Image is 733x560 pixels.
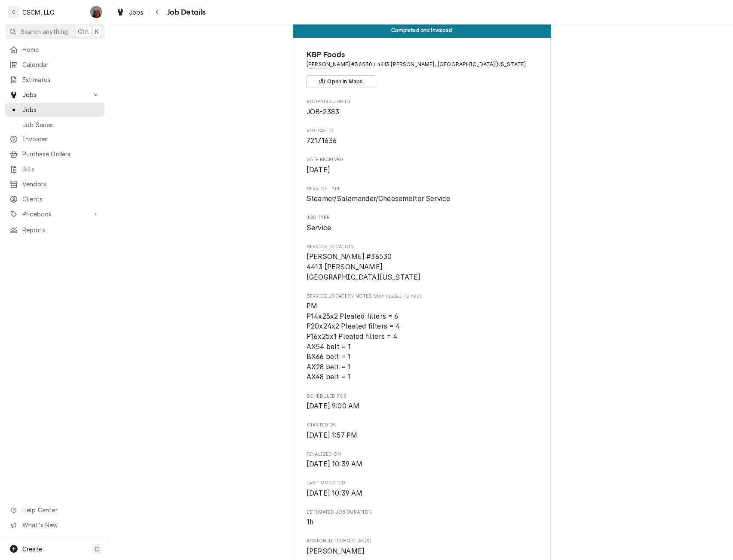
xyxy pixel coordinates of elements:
div: Service Location [307,243,537,282]
span: Finalized On [307,459,537,469]
span: Bills [22,164,100,173]
span: Create [22,545,42,553]
a: Reports [5,223,104,237]
span: K [95,27,99,36]
span: Purchase Orders [22,149,100,158]
span: [PERSON_NAME] #36530 4413 [PERSON_NAME] [GEOGRAPHIC_DATA][US_STATE] [307,253,420,281]
span: JOB-2383 [307,108,339,116]
span: Jobs [22,90,87,99]
span: Home [22,45,100,54]
div: Finalized On [307,451,537,469]
button: Search anythingCtrlK [5,24,104,39]
span: Roopairs Job ID [307,107,537,117]
span: Scheduled For [307,401,537,411]
span: Completed and Invoiced [391,27,452,33]
div: Date Received [307,156,537,175]
span: 1h [307,518,313,526]
div: Client Information [307,49,537,88]
div: Job Type [307,214,537,233]
span: Last Modified [307,488,537,499]
div: Dena Vecchetti's Avatar [90,6,102,18]
span: Vendors [22,180,100,189]
a: Estimates [5,73,104,87]
span: Ctrl [78,27,89,36]
div: DV [90,6,102,18]
span: Jobs [129,8,144,17]
span: Address [307,61,537,68]
a: Go to Help Center [5,503,104,517]
span: Finalized On [307,451,537,458]
div: [object Object] [307,293,537,382]
a: Jobs [113,5,147,19]
span: Date Received [307,165,537,175]
span: Estimates [22,75,100,84]
span: Service Location [307,243,537,250]
span: Assigned Technician(s) [307,546,537,557]
span: [DATE] 10:39 AM [307,460,362,468]
div: C [8,6,20,18]
div: Service Type [307,186,537,204]
span: Roopairs Job ID [307,98,537,105]
span: Scheduled For [307,393,537,400]
div: Last Modified [307,480,537,498]
span: Service Location [307,252,537,282]
span: Service Type [307,194,537,204]
span: Last Modified [307,480,537,487]
span: C [95,545,99,554]
a: Bills [5,162,104,176]
a: Calendar [5,58,104,72]
span: [DATE] 1:57 PM [307,431,357,439]
span: [DATE] 10:39 AM [307,489,362,497]
span: [DATE] [307,166,330,174]
a: Go to Pricebook [5,207,104,221]
span: PM P14x25x2 Pleated filters = 6 P20x24x2 Pleated filters = 4 P16x25x1 Pleated filters = 4 AX54 be... [307,302,400,381]
button: Navigate back [151,5,165,19]
span: Reports [22,225,100,234]
span: Steamer/Salamander/Cheesemelter Service [307,195,450,203]
div: Status [293,23,551,38]
span: What's New [22,520,99,530]
div: CSCM, LLC [22,8,54,17]
span: Date Received [307,156,537,163]
div: Verisae ID [307,128,537,146]
span: Help Center [22,505,99,514]
a: Jobs [5,103,104,117]
span: Started On [307,430,537,441]
div: Estimated Job Duration [307,509,537,527]
span: Jobs [22,105,100,114]
a: Go to Jobs [5,88,104,102]
div: Scheduled For [307,393,537,411]
span: Name [307,49,537,61]
span: Service [307,224,331,232]
span: Clients [22,195,100,204]
span: Started On [307,422,537,429]
span: Job Type [307,223,537,233]
span: Service Type [307,186,537,192]
span: Invoices [22,134,100,143]
a: Purchase Orders [5,147,104,161]
div: Assigned Technician(s) [307,538,537,556]
span: Search anything [21,27,68,36]
span: Verisae ID [307,128,537,134]
span: Verisae ID [307,136,537,146]
a: Invoices [5,132,104,146]
span: Assigned Technician(s) [307,538,537,545]
div: Roopairs Job ID [307,98,537,117]
a: Clients [5,192,104,206]
span: [DATE] 9:00 AM [307,402,359,410]
span: Calendar [22,60,100,69]
span: (Only Visible to You) [372,294,421,298]
span: Pricebook [22,210,87,219]
a: Vendors [5,177,104,191]
a: Job Series [5,118,104,132]
span: [PERSON_NAME] [307,547,365,555]
a: Go to What's New [5,518,104,532]
span: Estimated Job Duration [307,517,537,527]
div: Started On [307,422,537,440]
span: [object Object] [307,301,537,382]
a: Home [5,43,104,57]
span: Job Details [165,6,206,18]
span: 72171636 [307,137,337,145]
button: Open in Maps [307,75,375,88]
span: Estimated Job Duration [307,509,537,516]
